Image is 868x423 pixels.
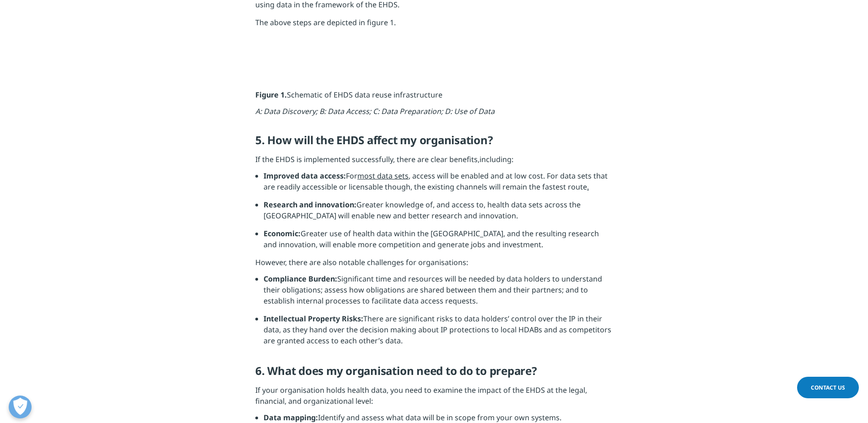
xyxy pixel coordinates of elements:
[255,385,613,412] p: If your organisation holds health data, you need to examine the impact of the EHDS at the legal, ...
[264,228,301,239] strong: Economic:
[264,314,363,324] strong: Intellectual Property Risks:
[9,396,32,418] button: Atidaryti nuostatas
[264,170,613,199] li: For , access will be enabled and at low cost. For data sets that are readily accessible or licens...
[255,17,613,35] p: The above steps are depicted in figure 1.
[255,106,495,116] em: A: Data Discovery; B: Data Access; C: Data Preparation; D: Use of Data
[255,89,613,106] p: Schematic of EHDS data reuse infrastructure
[264,313,613,353] li: There are significant risks to data holders’ control over the IP in their data, as they hand over...
[264,228,613,257] li: Greater use of health data within the [GEOGRAPHIC_DATA], and the resulting research and innovatio...
[264,412,318,423] strong: Data mapping:
[255,90,287,100] strong: Figure 1.
[811,384,845,391] span: Contact Us
[255,257,613,273] p: However, there are also notable challenges for organisations:
[255,363,537,378] strong: 6. What does my organisation need to do to prepare?
[357,171,409,181] span: most data sets
[264,171,346,181] strong: Improved data access:
[264,199,613,228] li: Greater knowledge of, and access to, health data sets across the [GEOGRAPHIC_DATA] will enable ne...
[797,377,859,398] a: Contact Us
[255,154,613,170] p: If the EHDS is implemented successfully, there are clear benefits,including:
[264,274,337,284] strong: Compliance Burden:
[264,273,613,313] li: Significant time and resources will be needed by data holders to understand their obligations; as...
[587,182,589,192] span: .
[255,132,492,147] strong: 5. How will the EHDS affect my organisation?
[264,200,356,210] strong: Research and innovation:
